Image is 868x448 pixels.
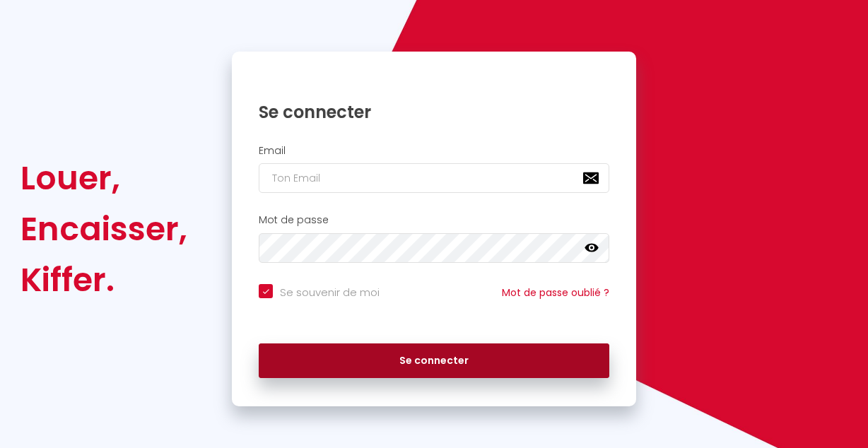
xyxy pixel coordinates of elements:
[259,343,609,379] button: Se connecter
[20,254,187,305] div: Kiffer.
[502,285,609,300] a: Mot de passe oublié ?
[259,214,609,226] h2: Mot de passe
[259,163,609,193] input: Ton Email
[259,145,609,157] h2: Email
[20,204,187,254] div: Encaisser,
[20,153,187,204] div: Louer,
[259,101,609,123] h1: Se connecter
